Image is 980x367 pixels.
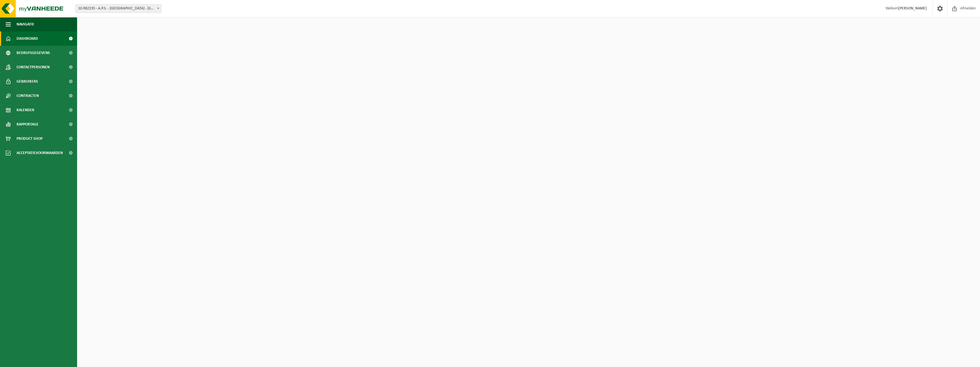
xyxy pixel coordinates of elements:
[17,17,34,31] span: Navigatie
[17,46,50,60] span: Bedrijfsgegevens
[76,5,161,13] span: 10-982235 - A.P.S. - MERELBEKE - MERELBEKE
[17,146,63,160] span: Acceptatievoorwaarden
[75,4,161,13] span: 10-982235 - A.P.S. - MERELBEKE - MERELBEKE
[17,31,38,46] span: Dashboard
[17,60,50,74] span: Contactpersonen
[17,103,34,117] span: Kalender
[17,131,43,146] span: Product Shop
[17,89,39,103] span: Contracten
[17,117,39,131] span: Rapportage
[17,74,38,89] span: Gebruikers
[898,6,927,11] strong: [PERSON_NAME]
